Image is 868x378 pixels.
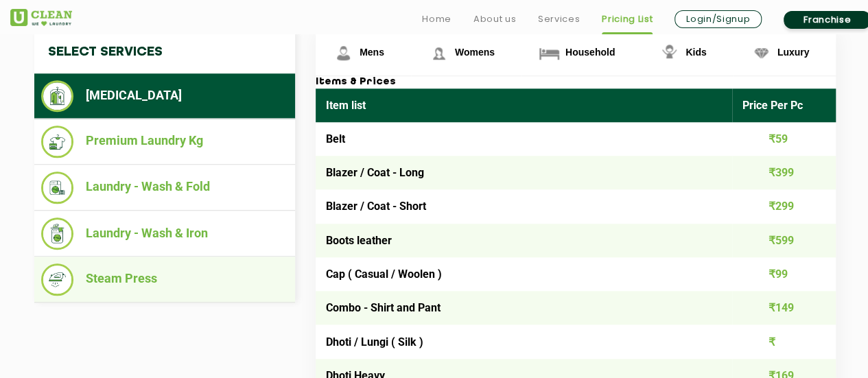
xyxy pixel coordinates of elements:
a: Services [538,11,580,27]
td: ₹399 [732,156,836,189]
img: Mens [331,41,355,65]
td: Combo - Shirt and Pant [316,291,732,324]
span: Luxury [777,47,810,58]
li: Premium Laundry Kg [41,126,288,158]
img: Household [537,41,561,65]
td: Cap ( Casual / Woolen ) [316,257,732,291]
span: Household [565,47,615,58]
li: Steam Press [41,263,288,296]
a: Login/Signup [675,10,762,28]
img: Kids [657,41,681,65]
a: About us [473,11,516,27]
h4: Select Services [34,31,295,73]
td: ₹99 [732,257,836,291]
td: Belt [316,122,732,156]
img: Laundry - Wash & Iron [41,217,73,250]
span: Mens [360,47,384,58]
td: ₹59 [732,122,836,156]
th: Price Per Pc [732,88,836,122]
td: Boots leather [316,224,732,257]
h3: Items & Prices [316,76,836,88]
td: Dhoti / Lungi ( Silk ) [316,324,732,358]
img: Laundry - Wash & Fold [41,172,73,204]
td: ₹599 [732,224,836,257]
td: Blazer / Coat - Short [316,189,732,223]
img: Womens [427,41,451,65]
img: Premium Laundry Kg [41,126,73,158]
td: Blazer / Coat - Long [316,156,732,189]
li: [MEDICAL_DATA] [41,80,288,112]
span: Kids [685,47,706,58]
a: Home [422,11,451,27]
img: Steam Press [41,263,73,296]
span: Womens [455,47,495,58]
img: UClean Laundry and Dry Cleaning [10,9,72,26]
img: Dry Cleaning [41,80,73,112]
td: ₹299 [732,189,836,223]
img: Luxury [749,41,773,65]
td: ₹149 [732,291,836,324]
td: ₹ [732,324,836,358]
a: Pricing List [602,11,653,27]
li: Laundry - Wash & Fold [41,172,288,204]
th: Item list [316,88,732,122]
li: Laundry - Wash & Iron [41,217,288,250]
